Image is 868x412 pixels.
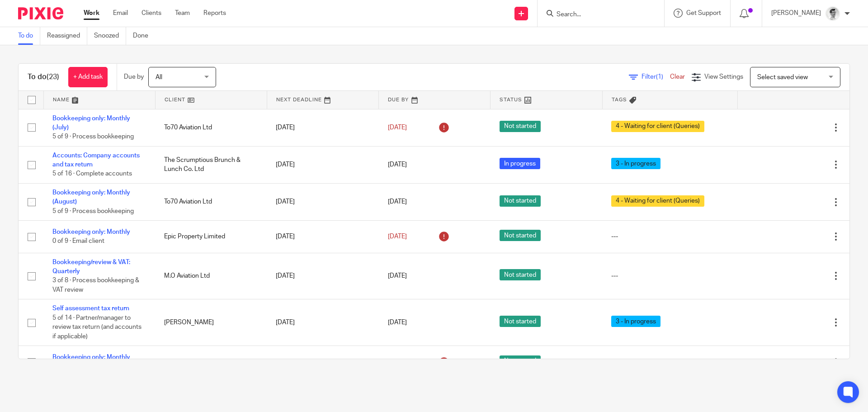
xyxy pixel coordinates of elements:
[52,152,140,168] a: Accounts: Company accounts and tax return
[28,72,59,82] h1: To do
[52,315,142,340] span: 5 of 14 · Partner/manager to review tax return (and accounts if applicable)
[656,74,663,80] span: (1)
[611,271,729,280] div: ---
[388,319,407,326] span: [DATE]
[388,233,407,240] span: [DATE]
[500,269,541,280] span: Not started
[52,208,134,214] span: 5 of 9 · Process bookkeeping
[68,67,108,87] a: + Add task
[500,195,541,207] span: Not started
[267,253,378,299] td: [DATE]
[47,73,59,81] span: (23)
[52,133,134,140] span: 5 of 9 · Process bookkeeping
[155,253,267,299] td: M.O Aviation Ltd
[18,27,40,45] a: To do
[642,74,670,80] span: Filter
[500,121,541,132] span: Not started
[670,74,685,80] a: Clear
[267,346,378,378] td: [DATE]
[388,273,407,279] span: [DATE]
[133,27,155,45] a: Done
[113,9,128,18] a: Email
[267,221,378,253] td: [DATE]
[704,74,743,80] span: View Settings
[611,158,660,169] span: 3 - In progress
[757,74,808,81] span: Select saved view
[826,6,840,21] img: Adam_2025.jpg
[52,171,132,177] span: 5 of 16 · Complete accounts
[267,146,378,183] td: [DATE]
[155,109,267,146] td: To70 Aviation Ltd
[267,109,378,146] td: [DATE]
[203,9,226,18] a: Reports
[18,7,63,19] img: Pixie
[52,189,130,205] a: Bookkeeping only: Monthly (August)
[500,316,541,327] span: Not started
[611,357,729,366] div: ---
[611,232,729,241] div: ---
[52,354,130,360] a: Bookkeeping only: Monthly
[52,115,130,131] a: Bookkeeping only: Monthly (July)
[267,299,378,346] td: [DATE]
[612,97,627,102] span: Tags
[686,10,721,16] span: Get Support
[771,9,821,18] p: [PERSON_NAME]
[175,9,190,18] a: Team
[155,346,267,378] td: Epic Property Limited
[47,27,87,45] a: Reassigned
[388,161,407,168] span: [DATE]
[155,183,267,220] td: To70 Aviation Ltd
[267,183,378,220] td: [DATE]
[155,221,267,253] td: Epic Property Limited
[500,158,540,169] span: In progress
[155,146,267,183] td: The Scrumptious Brunch & Lunch Co. Ltd
[124,72,144,81] p: Due by
[155,299,267,346] td: [PERSON_NAME]
[556,11,637,19] input: Search
[388,199,407,205] span: [DATE]
[388,124,407,131] span: [DATE]
[142,9,161,18] a: Clients
[500,230,541,241] span: Not started
[52,259,130,275] a: Bookkeeping/review & VAT: Quarterly
[156,74,162,81] span: All
[611,316,660,327] span: 3 - In progress
[611,195,704,207] span: 4 - Waiting for client (Queries)
[52,229,130,235] a: Bookkeeping only: Monthly
[52,305,129,312] a: Self assessment tax return
[84,9,99,18] a: Work
[94,27,126,45] a: Snoozed
[611,121,704,132] span: 4 - Waiting for client (Queries)
[52,238,104,244] span: 0 of 9 · Email client
[500,355,541,367] span: Not started
[52,277,139,293] span: 3 of 8 · Process bookkeeping & VAT review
